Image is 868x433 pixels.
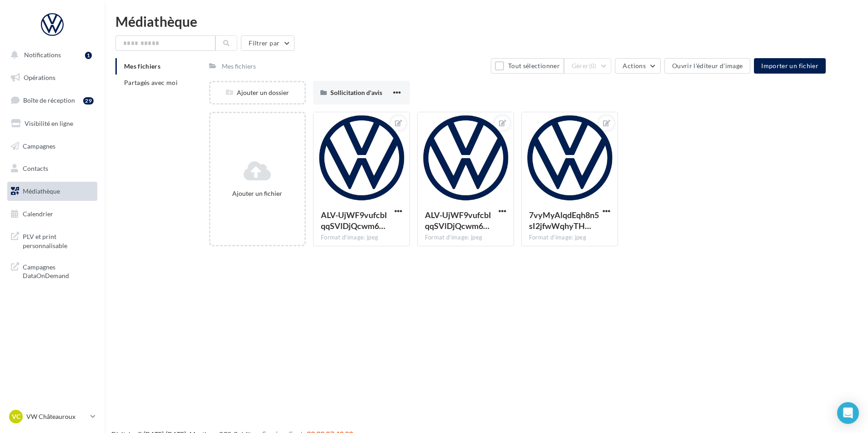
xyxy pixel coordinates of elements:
[5,137,99,156] a: Campagnes
[241,35,294,51] button: Filtrer par
[837,402,859,424] div: Open Intercom Messenger
[761,62,818,70] span: Importer un fichier
[115,15,857,28] div: Médiathèque
[210,88,304,97] div: Ajouter un dossier
[23,261,94,280] span: Campagnes DataOnDemand
[23,210,53,218] span: Calendrier
[491,58,564,74] button: Tout sélectionner
[5,159,99,178] a: Contacts
[5,68,99,87] a: Opérations
[615,58,660,74] button: Actions
[5,227,99,254] a: PLV et print personnalisable
[5,114,99,133] a: Visibilité en ligne
[23,96,75,104] span: Boîte de réception
[214,189,301,198] div: Ajouter un fichier
[7,408,97,425] a: VC VW Châteauroux
[23,164,48,172] span: Contacts
[24,74,55,81] span: Opérations
[124,62,160,70] span: Mes fichiers
[321,234,402,242] div: Format d'image: jpeg
[529,234,610,242] div: Format d'image: jpeg
[23,142,55,149] span: Campagnes
[425,210,491,231] span: ALV-UjWF9vufcbIqqSVlDjQcwm6lnkvhrzStOjL46j0ft_U2wuhcRxO5
[5,45,95,65] button: Notifications 1
[529,210,599,231] span: 7vyMyAlqdEqh8n5sI2jfwWqhyTHs05Ic-lyIXzZ0UiVe495fljlDJ057z2QnEk22NjB6lo05VeV7mxL4RA=s0
[754,58,826,74] button: Importer un fichier
[5,257,99,284] a: Campagnes DataOnDemand
[664,58,750,74] button: Ouvrir l'éditeur d'image
[330,89,382,96] span: Sollicitation d'avis
[5,90,99,110] a: Boîte de réception29
[23,187,60,195] span: Médiathèque
[564,58,612,74] button: Gérer(0)
[85,52,92,59] div: 1
[623,62,645,70] span: Actions
[5,182,99,201] a: Médiathèque
[83,97,94,105] div: 29
[124,79,178,86] span: Partagés avec moi
[589,62,597,70] span: (0)
[26,412,87,421] p: VW Châteauroux
[23,230,94,250] span: PLV et print personnalisable
[321,210,387,231] span: ALV-UjWF9vufcbIqqSVlDjQcwm6lnkvhrzStOjL46j0ft_U2wuhcRxO5
[25,119,73,127] span: Visibilité en ligne
[222,62,256,71] div: Mes fichiers
[425,234,506,242] div: Format d'image: jpeg
[5,204,99,224] a: Calendrier
[12,412,20,421] span: VC
[24,51,61,59] span: Notifications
